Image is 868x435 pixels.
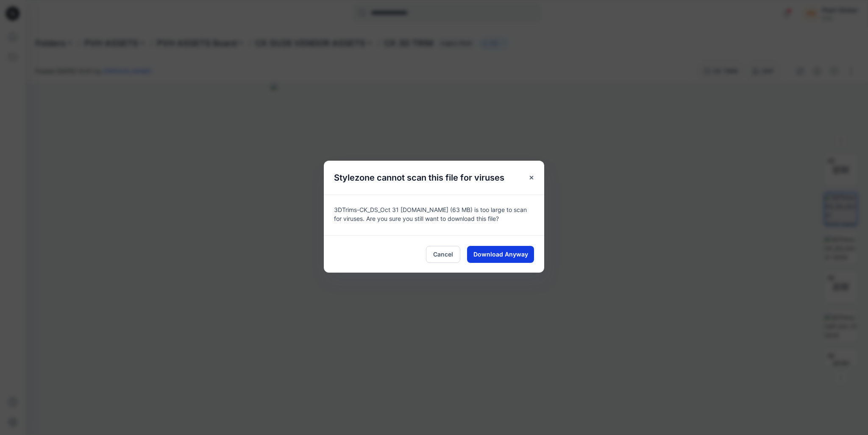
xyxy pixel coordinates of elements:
button: Download Anyway [467,246,534,263]
div: 3DTrims-CK_DS_Oct 31 [DOMAIN_NAME] (63 MB) is too large to scan for viruses. Are you sure you sti... [324,195,544,235]
h5: Stylezone cannot scan this file for viruses [324,161,515,195]
button: Close [524,170,539,185]
button: Cancel [426,246,460,263]
span: Cancel [433,250,453,259]
span: Download Anyway [473,250,528,259]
